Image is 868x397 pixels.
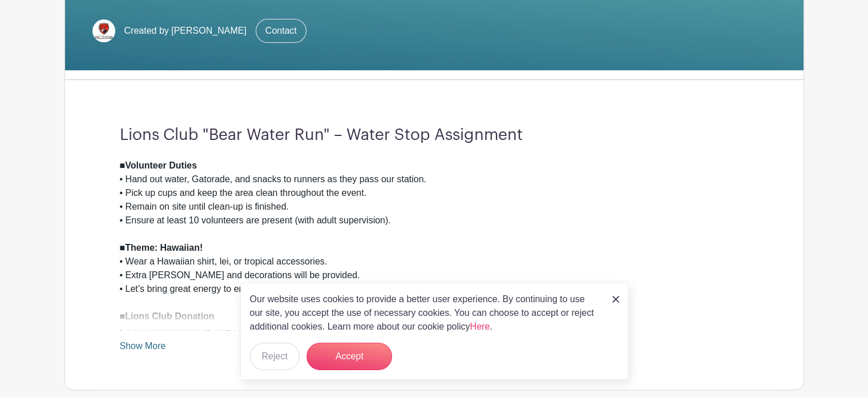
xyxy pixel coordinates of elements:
div: • Pick up cups and keep the area clean throughout the event. [120,186,749,200]
span: Created by [PERSON_NAME] [124,24,247,38]
div: ■ [120,310,749,323]
a: Show More [120,341,166,355]
a: Contact [256,19,306,43]
div: • Wear a Hawaiian shirt, lei, or tropical accessories. [120,255,749,268]
div: • Ensure at least 10 volunteers are present (with adult supervision). [120,214,749,241]
div: • Let’s bring great energy to encourage runners! [120,282,749,310]
p: Our website uses cookies to provide a better user experience. By continuing to use our site, you ... [250,292,600,334]
div: • Hand out water, Gatorade, and snacks to runners as they pass our station. [120,173,749,186]
strong: Volunteer Duties [125,161,197,170]
button: Accept [306,343,392,370]
button: Reject [250,343,300,370]
div: • $500 donation will be given to Frassati [DEMOGRAPHIC_DATA] Academy for staffing the water [120,323,749,337]
div: ■ [120,241,749,255]
a: Here [470,322,490,331]
div: • Extra [PERSON_NAME] and decorations will be provided. [120,268,749,282]
h3: Lions Club "Bear Water Run" – Water Stop Assignment [120,126,749,145]
div: • Remain on site until clean-up is finished. [120,200,749,214]
img: close_button-5f87c8562297e5c2d7936805f587ecaba9071eb48480494691a3f1689db116b3.svg [612,296,619,303]
strong: Lions Club Donation [125,311,214,321]
strong: Theme: Hawaiian! [125,243,203,252]
img: download.png [92,19,115,42]
div: ■ [120,159,749,173]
